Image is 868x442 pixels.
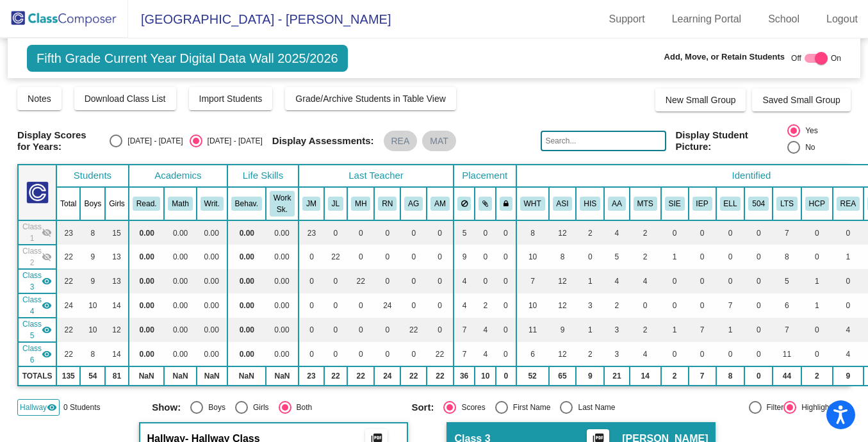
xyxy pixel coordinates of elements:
[716,187,745,220] th: English Language Learner
[105,187,129,220] th: Girls
[374,366,400,386] td: 24
[227,245,266,269] td: 0.00
[197,293,227,318] td: 0.00
[801,269,833,293] td: 1
[630,245,661,269] td: 2
[716,318,745,342] td: 1
[129,318,165,342] td: 0.00
[689,342,716,366] td: 0
[299,293,324,318] td: 0
[689,220,716,245] td: 0
[299,245,324,269] td: 0
[549,187,577,220] th: Asian
[661,342,689,366] td: 0
[129,293,165,318] td: 0.00
[516,220,549,245] td: 8
[227,220,266,245] td: 0.00
[833,269,864,293] td: 0
[400,342,427,366] td: 0
[427,220,454,245] td: 0
[430,197,450,211] button: AM
[427,245,454,269] td: 0
[762,95,840,105] span: Saved Small Group
[18,318,56,342] td: Amanda Getson - SPED
[604,220,630,245] td: 4
[773,245,801,269] td: 8
[744,245,773,269] td: 0
[427,187,454,220] th: Amy Minwalla
[655,88,746,111] button: New Small Group
[400,245,427,269] td: 0
[604,342,630,366] td: 3
[576,187,604,220] th: Hispanic
[475,245,496,269] td: 0
[661,269,689,293] td: 0
[833,342,864,366] td: 4
[752,88,850,111] button: Saved Small Group
[56,342,80,366] td: 22
[384,131,418,151] mat-chip: REA
[454,342,475,366] td: 7
[80,366,105,386] td: 54
[197,220,227,245] td: 0.00
[516,342,549,366] td: 6
[404,197,423,211] button: AG
[80,318,105,342] td: 10
[689,245,716,269] td: 0
[496,245,516,269] td: 0
[662,9,752,29] a: Learning Portal
[454,187,475,220] th: Keep away students
[604,293,630,318] td: 2
[716,269,745,293] td: 0
[801,220,833,245] td: 0
[496,220,516,245] td: 0
[604,187,630,220] th: African American
[85,94,166,104] span: Download Class List
[427,366,454,386] td: 22
[105,318,129,342] td: 12
[266,220,299,245] td: 0.00
[266,269,299,293] td: 0.00
[475,269,496,293] td: 0
[516,187,549,220] th: White
[576,318,604,342] td: 1
[689,318,716,342] td: 7
[227,318,266,342] td: 0.00
[378,197,397,211] button: RN
[689,269,716,293] td: 0
[74,87,176,110] button: Download Class List
[666,95,736,105] span: New Small Group
[630,318,661,342] td: 2
[454,165,516,187] th: Placement
[164,342,196,366] td: 0.00
[630,269,661,293] td: 4
[347,366,374,386] td: 22
[17,129,100,152] span: Display Scores for Years:
[80,269,105,293] td: 9
[576,269,604,293] td: 1
[816,9,868,29] a: Logout
[599,9,655,29] a: Support
[129,245,165,269] td: 0.00
[692,197,712,211] button: IEP
[400,318,427,342] td: 22
[197,245,227,269] td: 0.00
[299,165,454,187] th: Last Teacher
[168,197,192,211] button: Math
[776,197,798,211] button: LTS
[454,245,475,269] td: 9
[324,269,347,293] td: 0
[661,293,689,318] td: 0
[324,245,347,269] td: 22
[164,245,196,269] td: 0.00
[28,94,51,104] span: Notes
[630,187,661,220] th: MTSS Module
[773,342,801,366] td: 11
[744,220,773,245] td: 0
[661,187,689,220] th: Speech Only IEP
[105,366,129,386] td: 81
[800,142,815,153] div: No
[516,293,549,318] td: 10
[454,318,475,342] td: 7
[475,366,496,386] td: 10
